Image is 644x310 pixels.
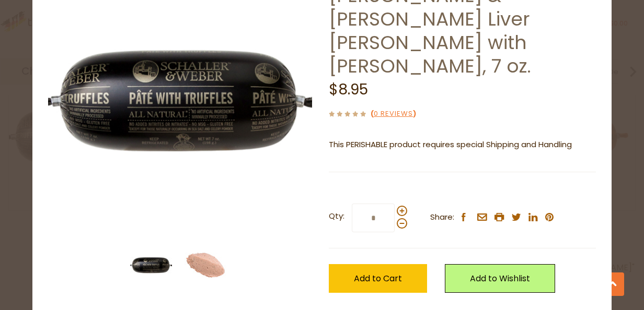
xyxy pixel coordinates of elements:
li: We will ship this product in heat-protective packaging and ice. [339,159,596,172]
span: Share: [430,211,454,224]
p: This PERISHABLE product requires special Shipping and Handling [329,138,596,151]
a: Add to Wishlist [445,264,555,293]
img: Schaller & Weber Liver Pate with Truffles, 7 oz. [130,244,172,286]
img: Schaller & Weber Liver Pate with Truffles, 7 oz. [185,244,226,286]
input: Qty: [352,204,395,232]
button: Add to Cart [329,264,427,293]
span: $8.95 [329,79,368,100]
strong: Qty: [329,210,344,223]
span: ( ) [371,109,416,118]
span: Add to Cart [354,272,402,284]
a: 0 Reviews [374,109,413,120]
